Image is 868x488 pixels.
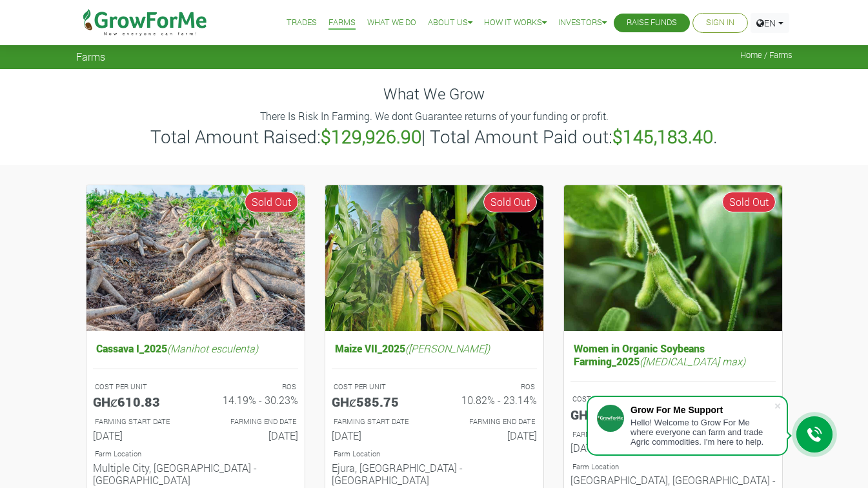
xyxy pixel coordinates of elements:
[446,381,535,392] p: ROS
[722,192,776,212] span: Sold Out
[86,185,305,332] img: growforme image
[570,339,776,370] h5: Women in Organic Soybeans Farming_2025
[321,125,421,148] b: $129,926.90
[558,16,607,30] a: Investors
[207,381,296,392] p: ROS
[612,125,713,148] b: $145,183.40
[627,16,677,30] a: Raise Funds
[95,416,184,427] p: FARMING START DATE
[332,462,537,486] h6: Ejura, [GEOGRAPHIC_DATA] - [GEOGRAPHIC_DATA]
[334,381,423,392] p: COST PER UNIT
[207,416,296,427] p: FARMING END DATE
[446,416,535,427] p: FARMING END DATE
[332,394,425,409] h5: GHȼ585.75
[572,429,661,440] p: FARMING START DATE
[332,429,425,442] h6: [DATE]
[93,339,298,358] h5: Cassava I_2025
[93,429,186,442] h6: [DATE]
[631,405,774,415] div: Grow For Me Support
[93,394,186,409] h5: GHȼ610.83
[572,394,661,405] p: COST PER UNIT
[78,126,791,148] h3: Total Amount Raised: | Total Amount Paid out: .
[685,394,774,405] p: ROS
[631,418,774,447] div: Hello! Welcome to Grow For Me where everyone can farm and trade Agric commodities. I'm here to help.
[570,442,663,454] h6: [DATE]
[484,16,547,30] a: How it Works
[483,192,537,212] span: Sold Out
[93,462,298,486] h6: Multiple City, [GEOGRAPHIC_DATA] - [GEOGRAPHIC_DATA]
[751,13,789,33] a: EN
[572,462,774,473] p: Location of Farm
[332,339,537,358] h5: Maize VII_2025
[405,341,490,355] i: ([PERSON_NAME])
[444,394,537,406] h6: 10.82% - 23.14%
[205,429,298,442] h6: [DATE]
[328,16,356,30] a: Farms
[78,108,791,124] p: There Is Risk In Farming. We dont Guarantee returns of your funding or profit.
[367,16,416,30] a: What We Do
[740,50,792,60] span: Home / Farms
[640,354,745,368] i: ([MEDICAL_DATA] max)
[570,407,663,422] h5: GHȼ565.99
[245,192,298,212] span: Sold Out
[76,85,792,103] h4: What We Grow
[334,449,535,460] p: Location of Farm
[76,50,105,63] span: Farms
[334,416,423,427] p: FARMING START DATE
[205,394,298,406] h6: 14.19% - 30.23%
[95,449,296,460] p: Location of Farm
[428,16,472,30] a: About Us
[444,429,537,442] h6: [DATE]
[325,185,543,332] img: growforme image
[167,341,258,355] i: (Manihot esculenta)
[287,16,317,30] a: Trades
[95,381,184,392] p: COST PER UNIT
[706,16,734,30] a: Sign In
[564,185,782,332] img: growforme image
